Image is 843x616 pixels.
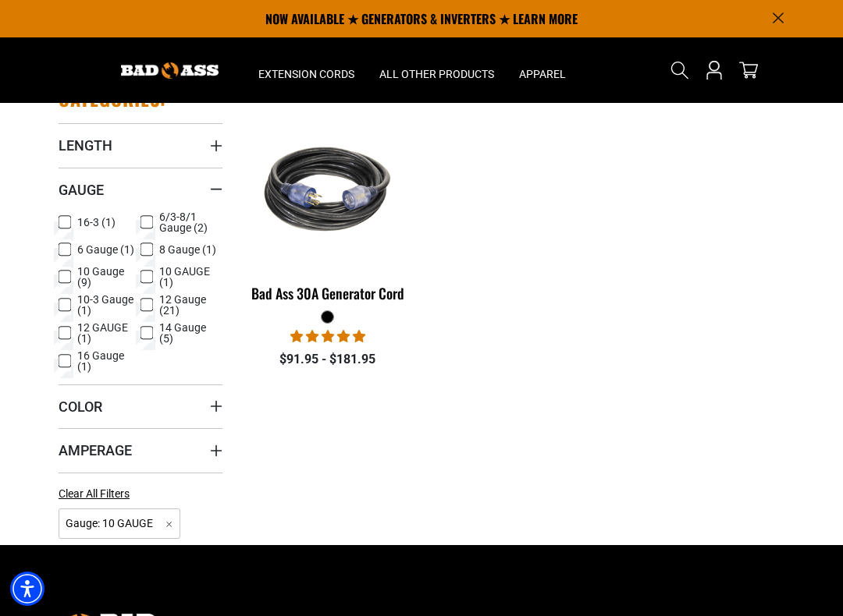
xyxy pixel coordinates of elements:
span: 16 Gauge (1) [77,350,134,372]
summary: Color [59,384,222,428]
a: Clear All Filters [59,486,136,502]
span: Clear All Filters [59,487,130,500]
summary: Amperage [59,428,222,472]
span: Color [59,398,102,416]
span: 6 Gauge (1) [77,244,134,255]
img: black [244,114,412,265]
span: Apparel [519,67,566,81]
span: 14 Gauge (5) [159,322,216,344]
a: cart [736,61,761,80]
a: Gauge: 10 GAUGE [59,515,180,530]
div: Accessibility Menu [10,572,44,606]
span: 12 GAUGE (1) [77,322,134,344]
span: 10 Gauge (9) [77,266,134,288]
span: Gauge [59,181,104,199]
span: All Other Products [379,67,494,81]
div: Bad Ass 30A Generator Cord [246,286,410,300]
summary: Apparel [507,37,578,103]
span: 12 Gauge (21) [159,294,216,316]
span: 5.00 stars [290,329,365,344]
span: 10-3 Gauge (1) [77,294,134,316]
span: 8 Gauge (1) [159,244,216,255]
span: Extension Cords [258,67,354,81]
summary: Search [667,58,692,83]
h2: Categories: [59,87,166,111]
span: Gauge: 10 GAUGE [59,508,180,539]
span: 6/3-8/1 Gauge (2) [159,211,216,233]
span: 10 GAUGE (1) [159,266,216,288]
img: Bad Ass Extension Cords [121,62,219,79]
span: Length [59,136,112,154]
summary: Gauge [59,168,222,211]
summary: All Other Products [367,37,507,103]
div: $91.95 - $181.95 [246,350,410,369]
a: black Bad Ass 30A Generator Cord [246,112,410,310]
summary: Length [59,123,222,167]
span: Amperage [59,441,132,459]
a: Open this option [702,37,727,103]
summary: Extension Cords [246,37,367,103]
span: 16-3 (1) [77,217,116,228]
